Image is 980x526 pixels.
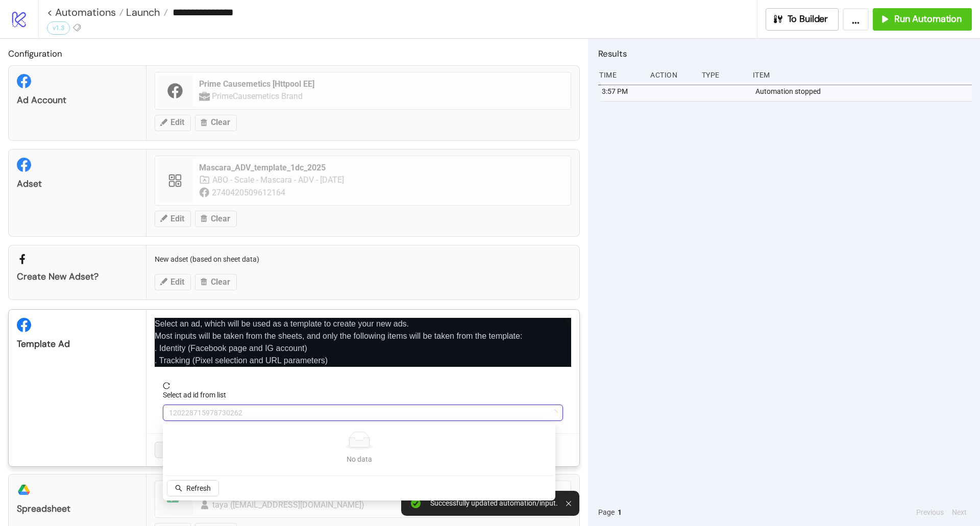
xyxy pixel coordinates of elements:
[47,7,124,17] a: < Automations
[766,8,839,31] button: To Builder
[843,8,869,31] button: ...
[913,507,947,518] button: Previous
[17,338,138,350] div: Template Ad
[163,382,563,389] span: reload
[598,47,972,60] h2: Results
[615,507,625,518] button: 1
[8,47,580,60] h2: Configuration
[873,8,972,31] button: Run Automation
[598,65,642,85] div: Time
[155,442,192,458] button: Cancel
[601,82,645,101] div: 3:57 PM
[124,7,168,17] a: Launch
[649,65,693,85] div: Action
[124,6,160,19] span: Launch
[701,65,745,85] div: Type
[894,13,962,25] span: Run Automation
[175,485,182,492] span: search
[167,480,219,496] button: Refresh
[169,405,557,420] span: 120228715978730262
[565,317,572,324] span: close
[788,13,828,25] span: To Builder
[430,499,558,508] div: Successfully updated automation/input.
[163,389,233,400] label: Select ad id from list
[754,82,974,101] div: Automation stopped
[598,507,615,518] span: Page
[175,454,543,465] div: No data
[186,484,211,492] span: Refresh
[47,21,70,35] div: v1.3
[949,507,970,518] button: Next
[550,409,558,417] span: loading
[155,318,571,367] p: Select an ad, which will be used as a template to create your new ads. Most inputs will be taken ...
[752,65,972,85] div: Item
